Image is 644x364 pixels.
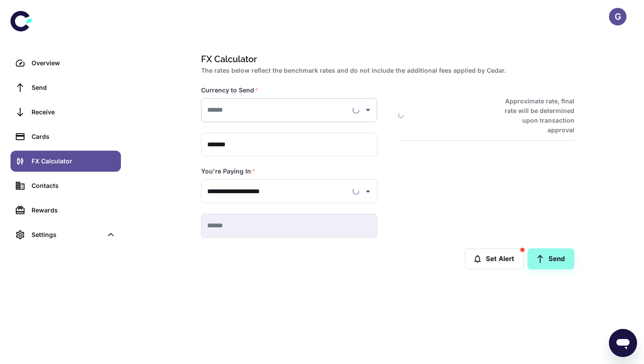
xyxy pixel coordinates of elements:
a: Receive [11,102,121,123]
a: Overview [11,53,121,74]
label: You're Paying In [201,167,255,176]
button: Open [362,104,374,116]
a: Send [527,248,574,269]
div: Contacts [32,181,116,191]
div: Overview [32,58,116,68]
a: Send [11,77,121,98]
a: FX Calculator [11,151,121,172]
a: Contacts [11,175,121,196]
button: Set Alert [465,248,524,269]
button: G [609,8,626,25]
div: Cards [32,132,116,141]
iframe: Button to launch messaging window [609,329,637,357]
a: Cards [11,126,121,147]
button: Open [362,185,374,198]
h1: FX Calculator [201,53,571,66]
h6: Approximate rate, final rate will be determined upon transaction approval [495,96,574,135]
div: Rewards [32,205,116,215]
div: Settings [32,230,103,240]
a: Rewards [11,200,121,221]
div: Settings [11,224,121,245]
label: Currency to Send [201,86,258,95]
div: Receive [32,107,116,117]
div: Send [32,83,116,92]
div: FX Calculator [32,156,116,166]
